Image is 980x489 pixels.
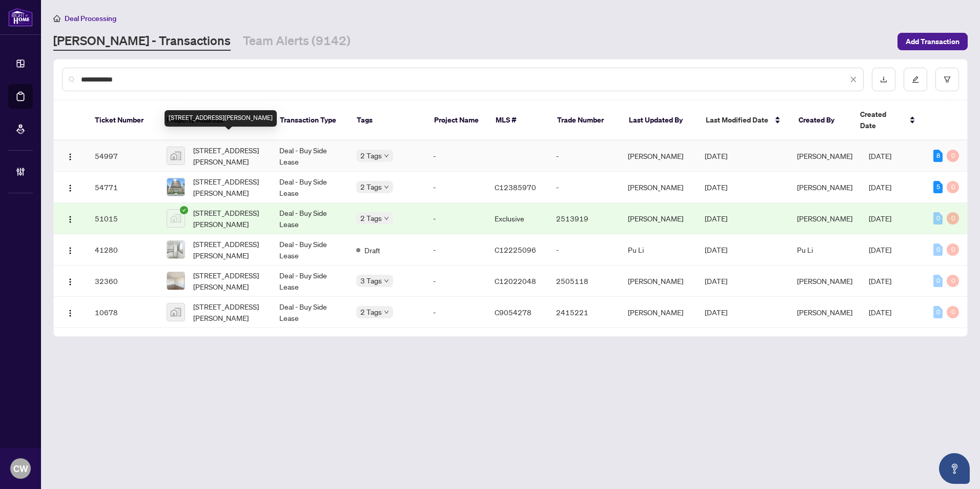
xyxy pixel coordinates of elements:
img: Logo [66,184,74,192]
span: 2 Tags [360,181,382,193]
img: Logo [66,153,74,161]
td: - [548,140,620,172]
span: Add Transaction [906,33,959,50]
span: download [880,76,887,83]
span: [PERSON_NAME] [797,182,852,192]
td: 10678 [87,297,158,328]
th: Created By [790,100,852,140]
a: [PERSON_NAME] - Transactions [53,32,231,51]
span: [STREET_ADDRESS][PERSON_NAME] [193,270,263,292]
img: thumbnail-img [167,241,185,258]
th: Trade Number [549,100,621,140]
td: - [425,203,486,234]
td: - [425,140,486,172]
td: [PERSON_NAME] [620,140,697,172]
button: Add Transaction [897,33,968,50]
button: filter [935,68,959,91]
button: Logo [62,304,78,320]
td: 2415221 [548,297,620,328]
th: Created Date [852,100,924,140]
img: thumbnail-img [167,303,185,321]
div: [STREET_ADDRESS][PERSON_NAME] [165,110,277,127]
span: C12022048 [495,276,536,286]
button: Logo [62,210,78,227]
div: 5 [933,181,943,193]
span: [DATE] [869,308,891,317]
td: - [548,172,620,203]
span: edit [912,76,919,83]
span: [DATE] [705,276,727,286]
span: close [850,76,857,83]
span: down [384,310,389,315]
span: [DATE] [705,214,727,223]
td: Deal - Buy Side Lease [271,140,348,172]
span: 2 Tags [360,306,382,318]
td: 51015 [87,203,158,234]
img: thumbnail-img [167,272,185,290]
td: [PERSON_NAME] [620,297,697,328]
span: [DATE] [705,151,727,160]
td: 2505118 [548,266,620,297]
span: 2 Tags [360,212,382,224]
td: - [425,234,486,266]
div: 0 [947,181,959,193]
th: Property Address [158,100,272,140]
span: [DATE] [705,182,727,192]
span: [PERSON_NAME] [797,151,852,160]
span: [STREET_ADDRESS][PERSON_NAME] [193,207,263,230]
span: Created Date [860,109,903,131]
img: thumbnail-img [167,210,185,227]
span: [DATE] [705,245,727,254]
span: C12225096 [495,245,536,254]
span: Deal Processing [65,14,116,23]
span: [PERSON_NAME] [797,214,852,223]
span: [DATE] [869,276,891,286]
span: [STREET_ADDRESS][PERSON_NAME] [193,238,263,261]
div: 0 [947,243,959,256]
div: 0 [933,212,943,225]
span: [STREET_ADDRESS][PERSON_NAME] [193,301,263,323]
img: thumbnail-img [167,147,185,165]
img: thumbnail-img [167,178,185,196]
button: Logo [62,241,78,258]
img: Logo [66,309,74,317]
span: [PERSON_NAME] [797,276,852,286]
th: Tags [349,100,426,140]
td: Deal - Buy Side Lease [271,172,348,203]
span: 2 Tags [360,150,382,161]
button: Open asap [939,453,970,484]
div: 0 [933,275,943,287]
td: [PERSON_NAME] [620,172,697,203]
span: [DATE] [705,308,727,317]
div: 0 [947,306,959,318]
img: Logo [66,278,74,286]
span: [DATE] [869,182,891,192]
span: down [384,278,389,283]
span: down [384,216,389,221]
td: 54771 [87,172,158,203]
div: 0 [947,275,959,287]
img: Logo [66,215,74,223]
td: 54997 [87,140,158,172]
div: 0 [933,243,943,256]
td: - [425,297,486,328]
td: - [425,266,486,297]
span: down [384,185,389,190]
div: 8 [933,150,943,162]
span: 3 Tags [360,275,382,287]
span: C9054278 [495,308,532,317]
img: logo [8,8,33,27]
span: Pu Li [797,245,813,254]
span: [DATE] [869,151,891,160]
span: down [384,153,389,158]
button: Logo [62,148,78,164]
a: Team Alerts (9142) [243,32,351,51]
span: C12385970 [495,182,536,192]
td: Deal - Buy Side Lease [271,266,348,297]
span: check-circle [180,206,188,214]
th: Ticket Number [87,100,158,140]
td: - [425,172,486,203]
span: Exclusive [495,214,524,223]
td: 32360 [87,266,158,297]
span: [DATE] [869,214,891,223]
